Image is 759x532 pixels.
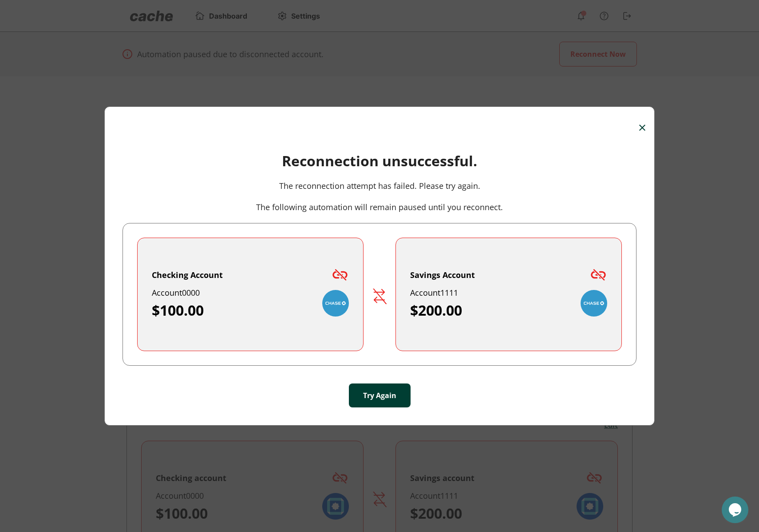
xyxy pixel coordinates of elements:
img: Bank Logo [322,290,349,317]
button: Savings AccountDisconnected IconAccount1111$200.00Bank Logo [395,238,622,351]
img: Close Button [639,125,645,131]
p: Reconnection unsuccessful. [123,152,636,170]
button: Checking AccountDisconnected IconAccount0000$100.00Bank Logo [137,238,364,351]
img: Disconnected Icon [331,266,349,284]
div: Checking Account [152,270,223,280]
div: $200.00 [410,301,581,319]
iframe: chat widget [722,497,750,523]
button: Try Again [349,383,411,407]
img: Bank Logo [581,290,607,317]
div: Savings Account [410,270,475,280]
p: The following automation will remain paused until you reconnect. [123,202,636,212]
p: The reconnection attempt has failed. Please try again. [123,180,636,191]
div: Account 1111 [410,287,581,298]
img: Disconnected Icon [589,266,607,284]
div: $100.00 [152,301,322,319]
div: Account 0000 [152,287,322,298]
